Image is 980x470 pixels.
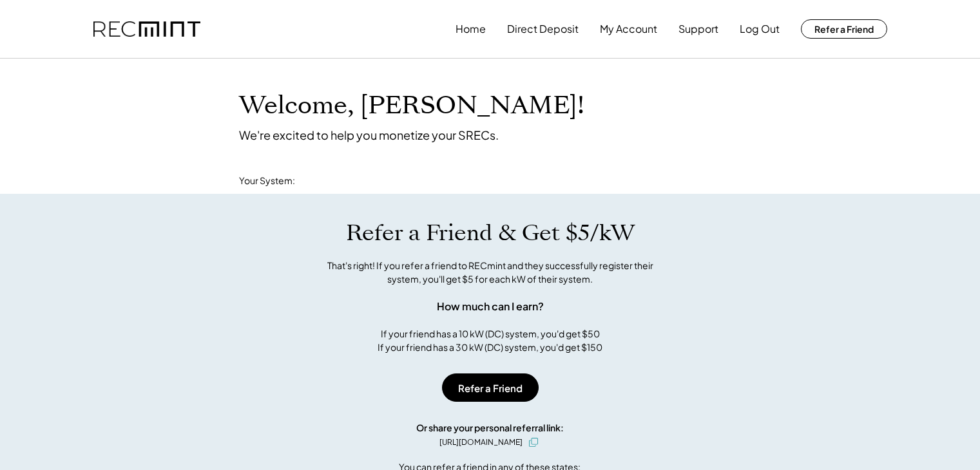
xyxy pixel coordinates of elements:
[801,19,887,39] button: Refer a Friend
[346,220,635,247] h1: Refer a Friend & Get $5/kW
[437,299,544,314] div: How much can I earn?
[239,174,295,187] div: Your System:
[442,373,539,402] button: Refer a Friend
[678,16,718,42] button: Support
[526,435,541,450] button: click to copy
[439,437,523,448] div: [URL][DOMAIN_NAME]
[239,91,584,121] h1: Welcome, [PERSON_NAME]!
[93,21,200,37] img: recmint-logotype%403x.png
[313,259,668,286] div: That's right! If you refer a friend to RECmint and they successfully register their system, you'l...
[507,16,579,42] button: Direct Deposit
[416,421,564,435] div: Or share your personal referral link:
[456,16,486,42] button: Home
[600,16,657,42] button: My Account
[239,127,499,142] div: We're excited to help you monetize your SRECs.
[378,327,602,354] div: If your friend has a 10 kW (DC) system, you'd get $50 If your friend has a 30 kW (DC) system, you...
[740,16,780,42] button: Log Out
